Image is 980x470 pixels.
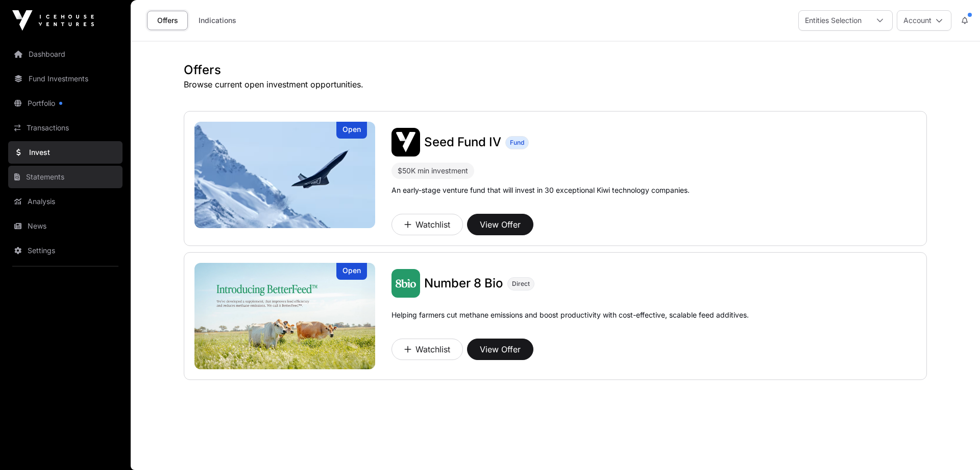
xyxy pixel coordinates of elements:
a: Seed Fund IVOpen [194,122,375,228]
button: Watchlist [391,339,463,360]
span: Seed Fund IV [424,135,501,149]
a: Portfolio [8,92,122,115]
img: Number 8 Bio [194,263,375,369]
a: Fund Investments [8,68,122,90]
div: Entities Selection [799,11,868,30]
p: An early-stage venture fund that will invest in 30 exceptional Kiwi technology companies. [391,185,690,195]
img: Seed Fund IV [391,128,420,156]
iframe: Chat Widget [929,421,980,470]
a: Number 8 BioOpen [194,263,375,369]
h1: Offers [184,62,927,78]
img: Number 8 Bio [391,269,420,298]
a: Offers [147,11,188,30]
span: Direct [512,280,530,288]
div: Open [336,122,367,139]
img: Seed Fund IV [194,122,375,228]
button: Account [897,10,951,31]
img: Icehouse Ventures Logo [12,10,94,31]
a: Number 8 Bio [424,275,503,292]
a: News [8,215,122,237]
p: Browse current open investment opportunities. [184,78,927,91]
p: Helping farmers cut methane emissions and boost productivity with cost-effective, scalable feed a... [391,310,749,334]
a: Dashboard [8,43,122,65]
a: Transactions [8,117,122,139]
button: View Offer [467,214,533,235]
a: Analysis [8,190,122,213]
a: Settings [8,239,122,262]
button: View Offer [467,339,533,360]
span: Number 8 Bio [424,276,503,290]
a: Invest [8,141,122,164]
div: Open [336,263,367,280]
div: $50K min investment [398,165,468,177]
div: $50K min investment [391,163,474,179]
a: Statements [8,166,122,188]
a: Seed Fund IV [424,134,501,150]
span: Fund [510,139,524,147]
a: Indications [192,11,243,30]
button: Watchlist [391,214,463,235]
